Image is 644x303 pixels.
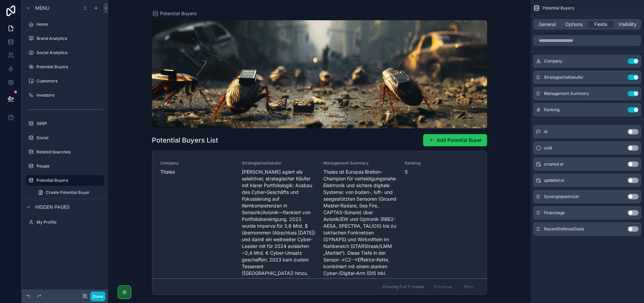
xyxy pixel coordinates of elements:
span: Management Summary [544,91,589,96]
span: Ranking [544,107,559,112]
a: SERP [26,118,104,129]
span: StrategischeKaeufer [242,160,315,166]
a: Create Potential Buyer [34,187,104,198]
span: updated at [544,178,564,183]
label: Social [37,135,103,141]
span: Showing 5 of 5 results [382,284,424,289]
button: Add Potential Buyer [423,134,487,146]
a: Investors [26,90,104,101]
span: Potential Buyers [543,5,574,11]
a: Social Analytics [26,47,104,58]
label: People [37,163,103,169]
label: Customers [37,78,103,84]
span: Thales [160,169,234,175]
span: Visibility [618,21,637,28]
span: Ranking [405,160,478,166]
span: Hidden pages [35,204,70,210]
span: General [539,21,556,28]
label: Social Analytics [37,50,103,55]
span: Finanzlage [544,210,565,216]
label: Brand Analytics [37,36,103,41]
label: Related Searches [37,149,103,155]
span: Company [160,160,234,166]
a: People [26,161,104,172]
span: Fields [594,21,607,28]
span: Management Summary [323,160,397,166]
a: Social [26,132,104,143]
span: created at [544,161,563,167]
span: Synergiepotenzial [544,194,579,199]
a: Potential Buyers [26,175,104,186]
label: SERP [37,121,103,126]
a: Potential Buyers [152,10,197,17]
a: Brand Analytics [26,33,104,44]
span: Create Potential Buyer [46,190,90,195]
label: My Profile [37,220,103,225]
label: Investors [37,93,103,98]
span: Potential Buyers [160,10,197,17]
span: Options [565,21,582,28]
span: id [544,129,547,134]
span: StrategischeKaeufer [544,75,583,80]
label: Home [37,22,103,27]
span: Menu [35,5,49,11]
span: uuid [544,145,552,151]
button: Done [90,292,106,301]
span: RecentDefenseDeals [544,226,584,232]
a: Potential Buyers [26,61,104,72]
label: Potential Buyers [37,178,100,183]
span: Company [544,58,562,64]
h1: Potential Buyers List [152,135,218,145]
a: Home [26,19,104,30]
a: Customers [26,76,104,86]
label: Potential Buyers [37,64,103,70]
span: 5 [405,169,478,175]
a: Related Searches [26,147,104,157]
a: My Profile [26,217,104,228]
